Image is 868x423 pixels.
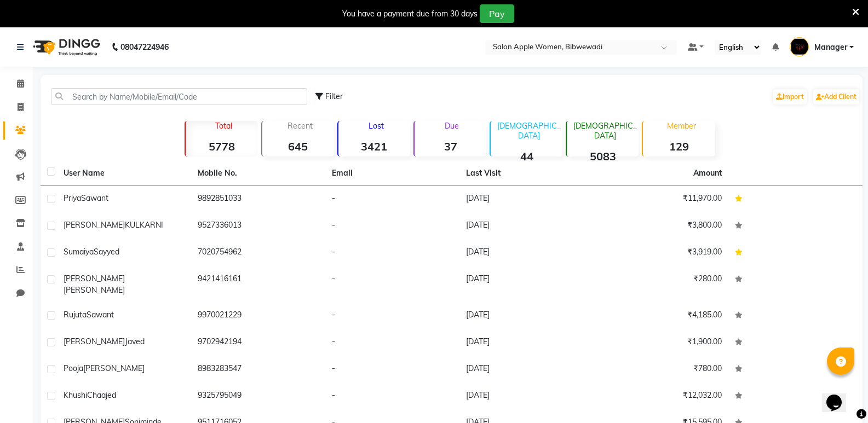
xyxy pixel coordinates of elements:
td: - [325,266,459,303]
td: - [325,240,459,266]
th: Mobile No. [191,161,325,186]
td: 7020754962 [191,240,325,266]
td: ₹11,970.00 [594,186,728,213]
td: [DATE] [459,356,594,383]
img: Manager [790,37,809,56]
td: - [325,213,459,240]
span: Chaajed [87,390,116,400]
td: [DATE] [459,213,594,240]
span: [PERSON_NAME] [64,274,125,283]
td: - [325,329,459,356]
p: Total [190,121,257,131]
strong: 37 [415,140,486,153]
p: Due [417,121,486,131]
p: Recent [267,121,334,131]
a: Import [773,89,807,105]
td: ₹1,900.00 [594,329,728,356]
td: - [325,356,459,383]
td: - [325,383,459,410]
input: Search by Name/Mobile/Email/Code [51,88,307,105]
td: ₹780.00 [594,356,728,383]
td: ₹3,800.00 [594,213,728,240]
span: Sayyed [94,247,119,257]
strong: 5083 [567,149,639,163]
td: 9527336013 [191,213,325,240]
span: [PERSON_NAME] [64,285,125,295]
span: [PERSON_NAME] [64,337,125,346]
strong: 129 [643,140,715,153]
span: Javed [125,337,145,346]
span: Pooja [64,363,83,373]
span: KULKARNI [125,220,163,230]
b: 08047224946 [120,32,169,62]
span: Sumaiya [64,247,94,257]
iframe: chat widget [822,379,857,412]
td: 9702942194 [191,329,325,356]
button: Pay [480,4,514,23]
span: Rujuta [64,310,87,320]
th: Amount [687,161,728,186]
img: logo [28,32,103,62]
strong: 5778 [186,140,257,153]
span: Filter [325,91,343,101]
p: Member [647,121,715,131]
p: [DEMOGRAPHIC_DATA] [495,121,562,141]
td: 8983283547 [191,356,325,383]
th: User Name [57,161,191,186]
td: ₹3,919.00 [594,240,728,266]
td: 9970021229 [191,303,325,329]
td: [DATE] [459,266,594,303]
th: Email [325,161,459,186]
td: ₹280.00 [594,266,728,303]
td: - [325,303,459,329]
td: 9892851033 [191,186,325,213]
div: You have a payment due from 30 days [342,8,478,20]
strong: 44 [491,149,562,163]
strong: 3421 [338,140,410,153]
td: - [325,186,459,213]
span: Sawant [87,310,114,320]
a: Add Client [813,89,859,105]
span: [PERSON_NAME] [64,220,125,230]
td: [DATE] [459,383,594,410]
td: 9421416161 [191,266,325,303]
span: Priya [64,193,81,203]
td: 9325795049 [191,383,325,410]
p: Lost [343,121,410,131]
p: [DEMOGRAPHIC_DATA] [571,121,639,141]
td: [DATE] [459,329,594,356]
td: ₹4,185.00 [594,303,728,329]
span: [PERSON_NAME] [83,363,145,373]
td: [DATE] [459,240,594,266]
td: [DATE] [459,303,594,329]
span: khushi [64,390,87,400]
span: Sawant [81,193,108,203]
strong: 645 [262,140,334,153]
th: Last Visit [459,161,594,186]
td: ₹12,032.00 [594,383,728,410]
td: [DATE] [459,186,594,213]
span: Manager [814,42,847,53]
